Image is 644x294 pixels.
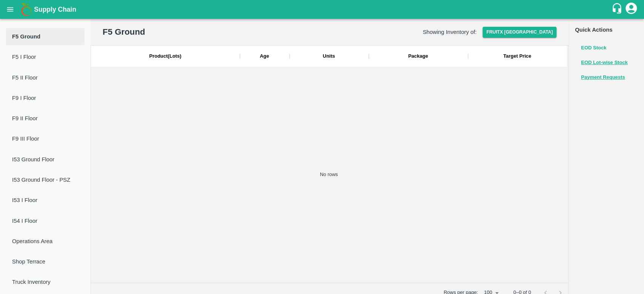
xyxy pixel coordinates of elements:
[103,26,145,38] h2: F5 Ground
[19,2,34,17] img: logo
[12,217,78,225] span: I54 I Floor
[12,278,78,286] span: Truck Inventory
[12,114,78,122] span: F9 II Floor
[611,3,624,16] div: customer-support
[240,46,289,67] div: Age
[483,27,556,38] button: Select DC
[12,257,78,266] span: Shop Terrace
[34,4,611,15] a: Supply Chain
[581,58,628,67] button: EOD Lot-wise Stock
[624,2,638,17] div: account of current user
[12,135,78,143] span: F9 III Floor
[581,73,625,82] button: Payment Requests
[468,46,567,67] div: Target Price
[2,1,19,18] button: open drawer
[289,46,369,67] div: Units
[34,6,76,13] b: Supply Chain
[369,46,468,67] div: Package
[12,155,78,164] span: I53 Ground Floor
[575,25,638,35] h6: Quick Actions
[423,27,476,37] h6: Showing Inventory of:
[408,53,428,60] div: Package
[91,67,567,283] div: No rows
[260,53,269,60] div: Days
[581,44,606,52] button: EOD Stock
[12,53,78,61] span: F5 I Floor
[12,237,78,245] span: Operations Area
[12,196,78,204] span: I53 I Floor
[12,94,78,102] span: F9 I Floor
[91,46,240,67] div: Product(Lots)
[149,53,181,60] div: Product(Lots)
[12,73,78,82] span: F5 II Floor
[12,32,78,41] span: F5 Ground
[503,53,531,60] div: Target Price
[323,53,335,60] div: Kgs
[12,176,78,184] span: I53 Ground Floor - PSZ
